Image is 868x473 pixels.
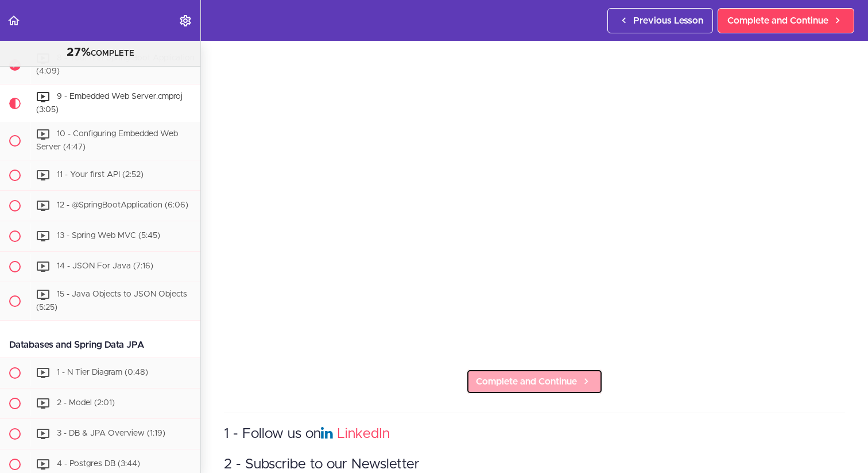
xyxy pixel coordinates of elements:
span: 11 - Your first API (2:52) [57,171,144,179]
a: Previous Lesson [607,8,713,33]
h3: 1 - Follow us on [224,425,845,444]
span: 10 - Configuring Embedded Web Server (4:47) [36,130,178,152]
span: Complete and Continue [476,375,577,389]
span: Complete and Continue [727,14,828,28]
iframe: To enrich screen reader interactions, please activate Accessibility in Grammarly extension settings [224,1,845,351]
span: 2 - Model (2:01) [57,399,115,407]
div: COMPLETE [14,45,186,60]
a: Complete and Continue [466,369,603,394]
span: 1 - N Tier Diagram (0:48) [57,368,148,376]
span: 27% [67,47,91,58]
span: 13 - Spring Web MVC (5:45) [57,232,160,240]
span: 4 - Postgres DB (3:44) [57,460,140,468]
span: 15 - Java Objects to JSON Objects (5:25) [36,290,187,312]
span: 12 - @SpringBootApplication (6:06) [57,201,188,209]
svg: Settings Menu [179,14,192,28]
span: 9 - Embedded Web Server.cmproj (3:05) [36,93,183,114]
a: LinkedIn [337,427,390,441]
span: Previous Lesson [633,14,703,28]
svg: Back to course curriculum [7,14,21,28]
a: Complete and Continue [718,8,854,33]
span: 14 - JSON For Java (7:16) [57,262,153,270]
span: 3 - DB & JPA Overview (1:19) [57,429,165,437]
